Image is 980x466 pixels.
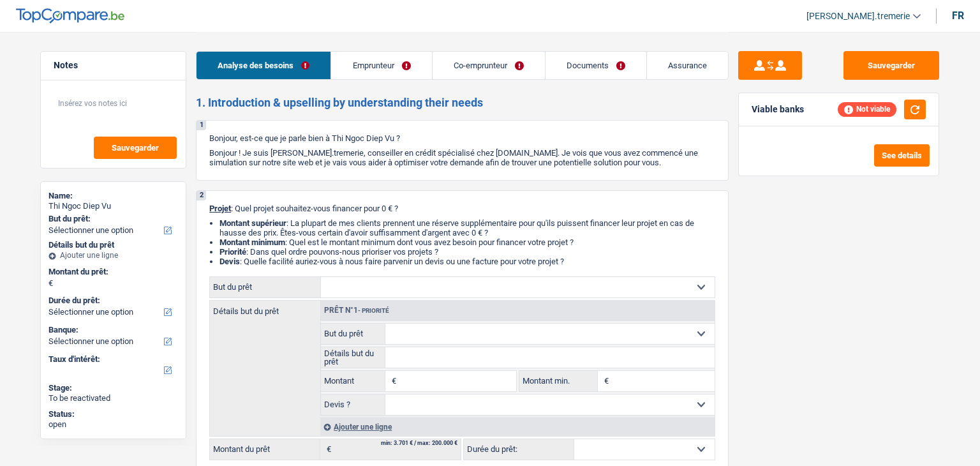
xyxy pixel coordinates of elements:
div: Name: [48,191,178,201]
button: See details [874,144,930,167]
a: Assurance [647,52,728,79]
div: 1 [197,121,206,130]
div: 2 [197,191,206,200]
div: Viable banks [752,104,804,115]
span: € [320,439,334,460]
p: Bonjour, est-ce que je parle bien à Thi Ngoc Diep Vu ? [209,133,715,143]
a: Emprunteur [331,52,431,79]
a: Analyse des besoins [197,52,330,79]
div: fr [952,10,964,22]
div: Ajouter une ligne [320,417,715,436]
a: [PERSON_NAME].tremerie [796,6,921,27]
h5: Notes [54,60,173,71]
label: Durée du prêt: [464,439,574,460]
strong: Montant supérieur [219,218,286,228]
label: Banque: [48,325,175,335]
span: [PERSON_NAME].tremerie [806,11,910,22]
label: Montant [321,371,385,391]
label: But du prêt: [48,214,175,224]
span: Sauvegarder [112,144,159,152]
div: min: 3.701 € / max: 200.000 € [381,440,457,446]
a: Documents [546,52,646,79]
button: Sauvegarder [94,137,177,159]
div: open [48,419,178,430]
span: € [48,278,53,289]
li: : Quelle facilité auriez-vous à nous faire parvenir un devis ou une facture pour votre projet ? [219,257,715,266]
label: But du prêt [210,277,321,297]
label: Durée du prêt: [48,296,175,306]
h2: 1. Introduction & upselling by understanding their needs [196,96,729,110]
label: Montant min. [519,371,597,391]
li: : La plupart de mes clients prennent une réserve supplémentaire pour qu'ils puissent financer leu... [219,218,715,237]
label: Détails but du prêt [210,301,320,315]
span: - Priorité [358,307,389,314]
li: : Quel est le montant minimum dont vous avez besoin pour financer votre projet ? [219,237,715,247]
label: Montant du prêt [210,439,320,460]
div: Not viable [838,102,896,116]
label: Montant du prêt: [48,267,175,277]
p: Bonjour ! Je suis [PERSON_NAME].tremerie, conseiller en crédit spécialisé chez [DOMAIN_NAME]. Je ... [209,148,715,167]
div: Thi Ngoc Diep Vu [48,201,178,211]
span: Devis [219,257,240,266]
div: Stage: [48,383,178,393]
div: Prêt n°1 [321,306,392,315]
label: Taux d'intérêt: [48,354,175,365]
span: Projet [209,204,231,213]
div: Détails but du prêt [48,240,178,250]
div: Ajouter une ligne [48,251,178,260]
li: : Dans quel ordre pouvons-nous prioriser vos projets ? [219,247,715,257]
div: Status: [48,409,178,419]
label: But du prêt [321,324,385,344]
strong: Priorité [219,247,246,257]
span: € [385,371,399,391]
p: : Quel projet souhaitez-vous financer pour 0 € ? [209,204,715,213]
label: Devis ? [321,395,385,415]
img: TopCompare Logo [16,8,124,24]
label: Détails but du prêt [321,347,385,368]
div: To be reactivated [48,393,178,403]
span: € [598,371,612,391]
a: Co-emprunteur [433,52,545,79]
strong: Montant minimum [219,237,285,247]
button: Sauvegarder [843,51,939,80]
